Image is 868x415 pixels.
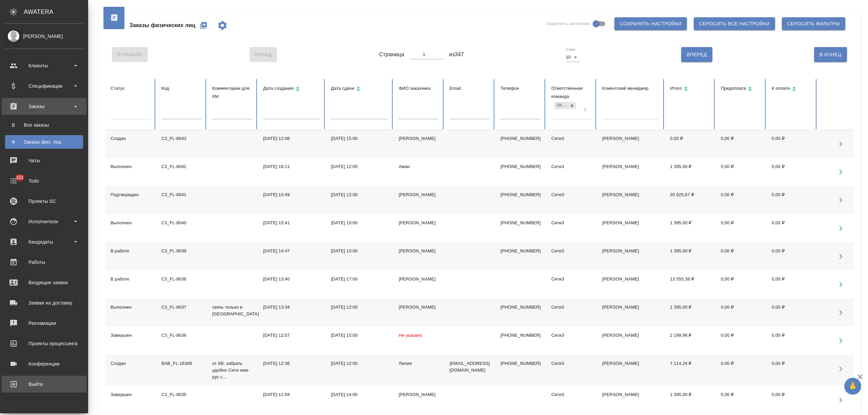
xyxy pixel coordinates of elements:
[715,270,766,298] td: 0,00 ₽
[597,242,665,270] td: [PERSON_NAME]
[555,102,568,109] div: Сити3
[111,135,151,142] div: Создан
[665,298,715,327] td: 1 395,00 ₽
[263,84,320,94] div: Сортировка
[848,221,862,235] button: Удалить
[766,355,817,386] td: 0,00 ₽
[597,214,665,242] td: [PERSON_NAME]
[5,176,83,186] div: Todo
[331,360,388,367] div: [DATE] 12:00
[2,172,86,189] a: 221Todo
[551,332,591,339] div: Сити3
[687,50,707,59] span: Вперед
[111,360,151,367] div: Создан
[665,130,715,158] td: 0,00 ₽
[8,139,80,145] div: Заказы физ. лиц
[500,248,540,254] p: [PHONE_NUMBER]
[546,20,590,27] span: Закрепить заголовки
[5,196,83,206] div: Проекты SC
[5,257,83,267] div: Работы
[665,158,715,186] td: 1 395,00 ₽
[5,81,83,91] div: Спецификации
[450,360,490,374] p: [EMAIL_ADDRESS][DOMAIN_NAME]
[766,130,817,158] td: 0,00 ₽
[665,242,715,270] td: 1 395,00 ₽
[766,270,817,298] td: 0,00 ₽
[2,335,86,352] a: Проекты процессинга
[5,338,83,349] div: Проекты процессинга
[500,220,540,226] p: [PHONE_NUMBER]
[699,20,770,28] span: Сбросить все настройки
[5,216,83,227] div: Исполнители
[848,249,862,263] button: Удалить
[212,360,252,380] p: от КВ: забрать удобно Сити нем-рус с...
[331,84,388,94] div: Сортировка
[834,393,848,407] button: Открыть
[331,332,388,339] div: [DATE] 15:00
[331,191,388,198] div: [DATE] 12:00
[665,327,715,355] td: 2 199,96 ₽
[715,130,766,158] td: 0,00 ₽
[212,304,252,317] p: связь только в [GEOGRAPHIC_DATA]
[161,135,201,142] div: C3_FL-8043
[263,163,320,170] div: [DATE] 16:11
[263,360,320,367] div: [DATE] 12:36
[399,135,439,142] div: [PERSON_NAME]
[602,84,659,92] div: Клиентский менеджер
[715,327,766,355] td: 0,00 ₽
[848,334,862,348] button: Удалить
[5,118,83,132] a: ВВсе заказы
[848,393,862,407] button: Удалить
[566,53,579,62] div: 10
[8,122,80,128] div: Все заказы
[715,242,766,270] td: 0,00 ₽
[111,332,151,339] div: Завершен
[111,163,151,170] div: Выполнен
[449,50,464,59] span: из 347
[814,47,847,62] button: В Конец
[694,17,775,30] button: Сбросить все настройки
[551,84,591,101] div: Ответственная команда
[834,137,848,151] button: Открыть
[500,163,540,170] p: [PHONE_NUMBER]
[551,135,591,142] div: Сити3
[5,135,83,149] a: ФЗаказы физ. лиц
[130,21,195,29] span: Заказы физических лиц
[399,391,439,398] div: [PERSON_NAME]
[2,254,86,271] a: Работы
[848,165,862,179] button: Удалить
[2,355,86,372] a: Конференции
[5,277,83,288] div: Входящие заявки
[263,191,320,198] div: [DATE] 15:49
[5,318,83,328] div: Рекламации
[597,158,665,186] td: [PERSON_NAME]
[195,17,212,34] button: Создать
[715,158,766,186] td: 0,00 ₽
[161,191,201,198] div: C3_FL-8041
[379,50,404,59] span: Страница
[834,193,848,207] button: Открыть
[5,101,83,111] div: Заказы
[715,386,766,414] td: 0,00 ₽
[399,191,439,198] div: [PERSON_NAME]
[766,214,817,242] td: 0,00 ₽
[263,248,320,254] div: [DATE] 14:47
[5,237,83,247] div: Кандидаты
[551,248,591,254] div: Сити3
[715,298,766,327] td: 0,00 ₽
[5,359,83,369] div: Конференции
[500,84,540,92] div: Телефон
[263,276,320,283] div: [DATE] 13:40
[331,304,388,311] div: [DATE] 12:00
[614,17,687,30] button: Сохранить настройки
[399,220,439,226] div: [PERSON_NAME]
[551,360,591,367] div: Сити3
[500,304,540,311] p: [PHONE_NUMBER]
[766,386,817,414] td: 0,00 ₽
[399,248,439,254] div: [PERSON_NAME]
[834,306,848,319] button: Открыть
[500,360,540,367] p: [PHONE_NUMBER]
[721,84,761,94] div: Сортировка
[331,276,388,283] div: [DATE] 17:00
[399,276,439,283] div: [PERSON_NAME]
